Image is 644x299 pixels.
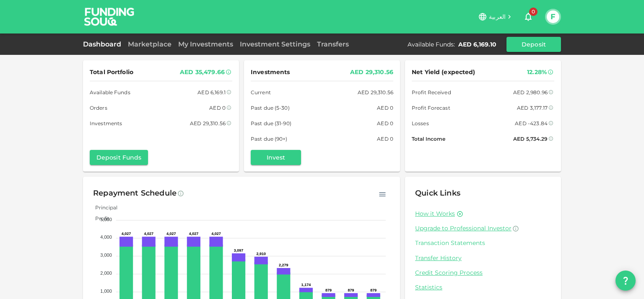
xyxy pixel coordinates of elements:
[527,67,547,77] div: 12.28%
[513,134,548,143] div: AED 5,734.29
[412,134,445,143] span: Total Income
[125,40,175,48] a: Marketplace
[197,88,226,97] div: AED 6,169.1
[251,67,290,77] span: Investments
[412,103,450,112] span: Profit Forecast
[515,119,548,128] div: AED -423.84
[350,67,393,77] div: AED 29,310.56
[90,150,148,165] button: Deposit Funds
[415,239,551,247] a: Transaction Statements
[100,289,112,294] tspan: 1,000
[415,269,551,277] a: Credit Scoring Process
[415,224,551,232] a: Upgrade to Professional Investor
[90,67,133,77] span: Total Portfolio
[89,204,117,211] span: Principal
[100,253,112,258] tspan: 3,000
[100,217,112,222] tspan: 5,000
[314,40,352,48] a: Transfers
[83,40,125,48] a: Dashboard
[517,103,548,112] div: AED 3,177.17
[415,188,460,198] span: Quick Links
[458,40,496,49] div: AED 6,169.10
[358,88,393,97] div: AED 29,310.56
[529,8,538,16] span: 0
[615,271,636,291] button: question
[415,224,512,232] span: Upgrade to Professional Investor
[412,88,451,97] span: Profit Received
[90,88,130,97] span: Available Funds
[100,235,112,240] tspan: 4,000
[547,10,559,23] button: F
[489,13,506,21] span: العربية
[175,40,236,48] a: My Investments
[506,37,561,52] button: Deposit
[415,210,455,218] a: How it Works
[377,134,393,143] div: AED 0
[89,215,109,222] span: Profit
[100,271,112,276] tspan: 2,000
[93,187,177,200] div: Repayment Schedule
[190,119,226,128] div: AED 29,310.56
[377,103,393,112] div: AED 0
[251,119,291,128] span: Past due (31-90)
[90,103,107,112] span: Orders
[415,284,551,291] a: Statistics
[209,103,226,112] div: AED 0
[251,88,271,97] span: Current
[412,119,429,128] span: Losses
[251,134,288,143] span: Past due (90+)
[415,254,551,262] a: Transfer History
[251,103,290,112] span: Past due (5-30)
[251,150,301,165] button: Invest
[90,119,122,128] span: Investments
[520,8,537,25] button: 0
[377,119,393,128] div: AED 0
[513,88,548,97] div: AED 2,980.96
[408,40,455,49] div: Available Funds :
[412,67,475,77] span: Net Yield (expected)
[180,67,225,77] div: AED 35,479.66
[236,40,314,48] a: Investment Settings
